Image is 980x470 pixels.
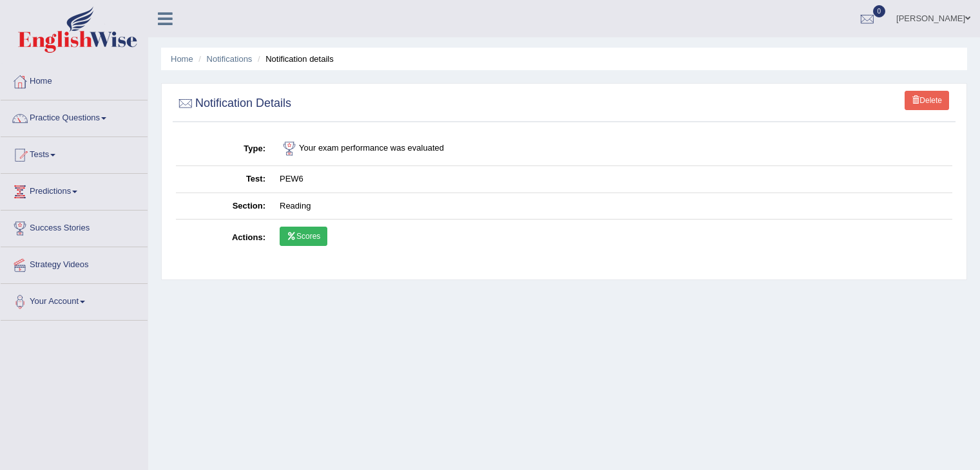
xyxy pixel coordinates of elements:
[255,53,334,65] li: Notification details
[176,132,273,166] th: Type
[176,220,273,257] th: Actions
[171,54,193,64] a: Home
[1,174,148,206] a: Predictions
[176,94,291,113] h2: Notification Details
[1,100,148,133] a: Practice Questions
[273,132,952,166] td: Your exam performance was evaluated
[280,227,327,246] a: Scores
[905,91,949,110] a: Delete
[1,137,148,169] a: Tests
[176,166,273,193] th: Test
[207,54,253,64] a: Notifications
[176,193,273,220] th: Section
[1,211,148,243] a: Success Stories
[873,5,886,17] span: 0
[1,247,148,279] a: Strategy Videos
[1,64,148,96] a: Home
[1,284,148,316] a: Your Account
[273,193,952,220] td: Reading
[273,166,952,193] td: PEW6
